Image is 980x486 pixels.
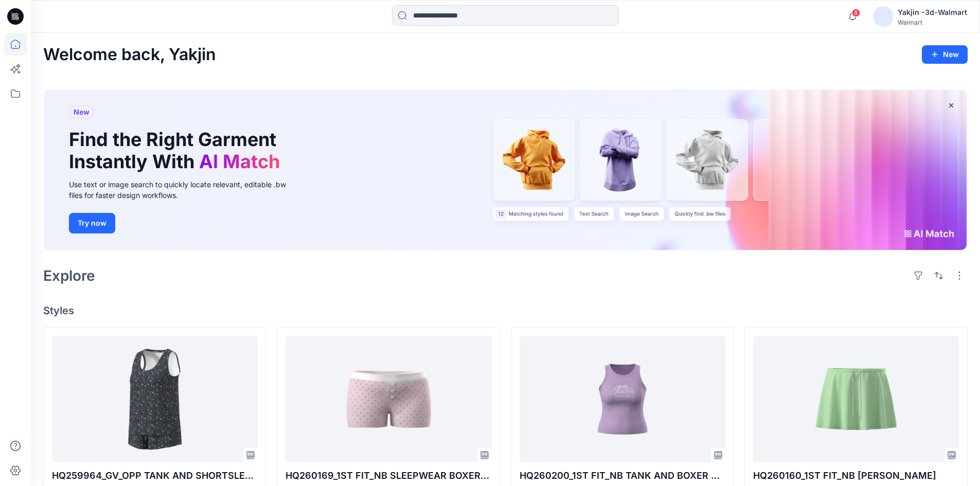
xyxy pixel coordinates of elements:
h2: Explore [43,267,95,284]
button: Try now [69,213,115,233]
div: Yakjin -3d-Walmart [898,6,967,19]
button: New [922,45,968,64]
p: HQ260160_1ST FIT_NB [PERSON_NAME] [753,469,959,483]
span: AI Match [199,150,280,173]
a: HQ260160_1ST FIT_NB TERRY SKORT [753,336,959,463]
a: HQ260200_1ST FIT_NB TANK AND BOXER SHORTS SET_TANK ONLY [520,336,725,463]
h2: Welcome back, Yakjin [43,45,216,64]
p: HQ259964_GV_OPP TANK AND SHORTSLEEP SET [52,469,258,483]
h1: Find the Right Garment Instantly With [69,129,285,173]
a: HQ260169_1ST FIT_NB SLEEPWEAR BOXER PLUS [286,336,491,463]
span: 8 [852,9,860,17]
p: HQ260169_1ST FIT_NB SLEEPWEAR BOXER PLUS [286,469,491,483]
h4: Styles [43,304,968,317]
a: HQ259964_GV_OPP TANK AND SHORTSLEEP SET [52,336,258,463]
div: Walmart [898,19,967,26]
span: New [74,106,90,118]
img: avatar [873,6,894,27]
div: Use text or image search to quickly locate relevant, editable .bw files for faster design workflows. [69,179,300,201]
p: HQ260200_1ST FIT_NB TANK AND BOXER SHORTS SET_TANK ONLY [520,469,725,483]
